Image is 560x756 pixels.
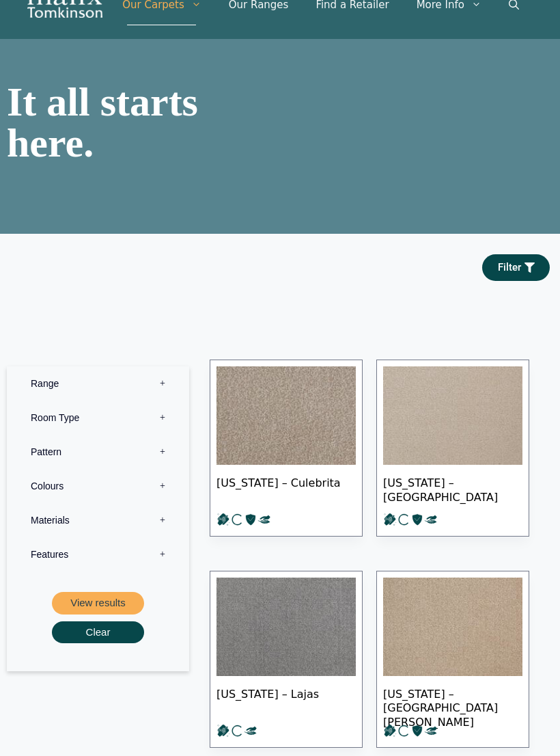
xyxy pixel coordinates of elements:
a: [US_STATE] – Lajas [210,571,363,748]
a: [US_STATE] – [GEOGRAPHIC_DATA] [376,360,529,537]
label: Features [17,537,179,571]
label: Room Type [17,401,179,435]
span: [US_STATE] – Culebrita [216,465,356,513]
h1: It all starts here. [7,81,273,163]
a: Filter [482,254,550,281]
label: Pattern [17,435,179,469]
button: Clear [52,621,144,644]
a: [US_STATE] – [GEOGRAPHIC_DATA][PERSON_NAME] [376,571,529,748]
span: [US_STATE] – Lajas [216,676,356,724]
a: [US_STATE] – Culebrita [210,360,363,537]
span: [US_STATE] – [GEOGRAPHIC_DATA][PERSON_NAME] [383,676,522,724]
span: Filter [498,262,521,273]
button: View results [52,592,144,615]
span: [US_STATE] – [GEOGRAPHIC_DATA] [383,465,522,513]
label: Colours [17,469,179,503]
label: Materials [17,503,179,537]
label: Range [17,366,179,401]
